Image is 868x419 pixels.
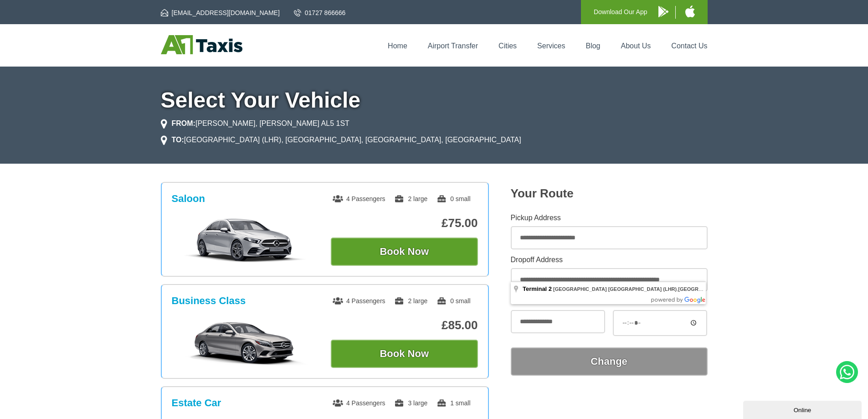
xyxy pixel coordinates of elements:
[388,42,407,50] a: Home
[161,89,708,111] h1: Select Your Vehicle
[437,399,470,407] span: 1 small
[511,256,708,264] label: Dropoff Address
[333,399,385,407] span: 4 Passengers
[176,320,313,365] img: Business Class
[553,286,677,292] span: [GEOGRAPHIC_DATA] [GEOGRAPHIC_DATA] (LHR)
[678,286,732,292] span: [GEOGRAPHIC_DATA]
[294,8,346,17] a: 01727 866666
[685,5,695,17] img: A1 Taxis iPhone App
[176,217,313,263] img: Saloon
[553,286,757,292] span: , ,
[523,285,552,292] span: Terminal 2
[172,397,221,409] h3: Estate Car
[511,347,708,376] button: Change
[394,195,427,202] span: 2 large
[511,214,708,222] label: Pickup Address
[621,42,651,50] a: About Us
[161,118,349,129] li: [PERSON_NAME], [PERSON_NAME] AL5 1ST
[161,8,280,17] a: [EMAIL_ADDRESS][DOMAIN_NAME]
[161,35,242,54] img: A1 Taxis St Albans LTD
[172,193,205,205] h3: Saloon
[172,119,195,127] strong: FROM:
[537,42,565,50] a: Services
[437,195,470,202] span: 0 small
[331,216,478,230] p: £75.00
[161,134,521,145] li: [GEOGRAPHIC_DATA] (LHR), [GEOGRAPHIC_DATA], [GEOGRAPHIC_DATA], [GEOGRAPHIC_DATA]
[331,238,478,266] button: Book Now
[586,42,600,50] a: Blog
[331,340,478,368] button: Book Now
[333,297,385,305] span: 4 Passengers
[437,297,470,305] span: 0 small
[498,42,517,50] a: Cities
[743,399,863,419] iframe: chat widget
[331,318,478,332] p: £85.00
[428,42,478,50] a: Airport Transfer
[671,42,707,50] a: Contact Us
[594,6,647,18] p: Download Our App
[658,6,668,17] img: A1 Taxis Android App
[172,136,184,144] strong: TO:
[394,399,427,407] span: 3 large
[333,195,385,202] span: 4 Passengers
[394,297,427,305] span: 2 large
[511,186,708,201] h2: Your Route
[172,295,246,307] h3: Business Class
